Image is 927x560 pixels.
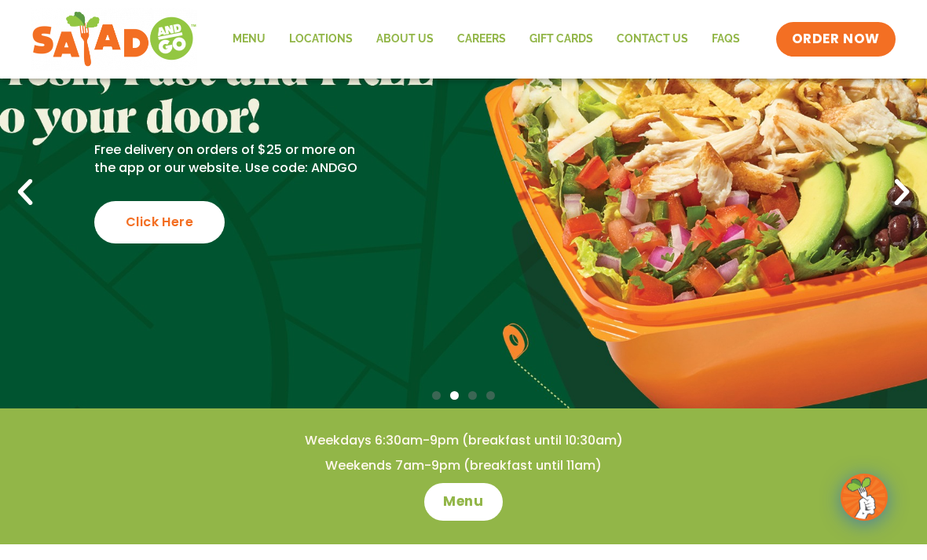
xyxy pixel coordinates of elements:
a: Menu [424,483,502,521]
div: Previous slide [8,175,42,210]
a: GIFT CARDS [518,21,605,57]
a: Locations [277,21,365,57]
a: Careers [445,21,518,57]
span: Go to slide 3 [468,391,477,400]
span: Go to slide 1 [432,391,441,400]
p: Free delivery on orders of $25 or more on the app or our website. Use code: ANDGO [94,141,369,177]
a: ORDER NOW [776,22,896,57]
nav: Menu [221,21,752,57]
span: Go to slide 4 [486,391,495,400]
span: Go to slide 2 [450,391,459,400]
a: Contact Us [605,21,700,57]
span: Menu [443,492,483,511]
img: new-SAG-logo-768×292 [31,8,197,71]
h4: Weekdays 6:30am-9pm (breakfast until 10:30am) [31,432,896,449]
a: FAQs [700,21,752,57]
a: About Us [365,21,445,57]
img: wpChatIcon [842,475,886,519]
div: Next slide [885,175,919,210]
div: Click Here [94,201,225,243]
h4: Weekends 7am-9pm (breakfast until 11am) [31,457,896,474]
a: Menu [221,21,277,57]
span: ORDER NOW [792,30,880,49]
